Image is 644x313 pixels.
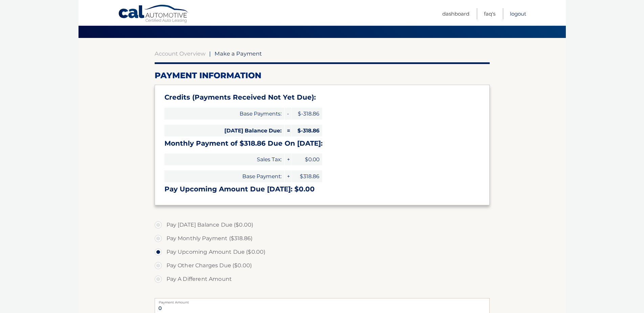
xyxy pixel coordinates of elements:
label: Pay Upcoming Amount Due ($0.00) [155,245,490,259]
label: Pay Other Charges Due ($0.00) [155,259,490,272]
a: FAQ's [484,8,495,19]
a: Account Overview [155,50,205,57]
h2: Payment Information [155,70,490,81]
a: Dashboard [442,8,469,19]
span: $318.86 [292,170,322,182]
span: Make a Payment [215,50,262,57]
label: Pay A Different Amount [155,272,490,286]
span: Sales Tax: [164,153,284,165]
span: | [209,50,211,57]
h3: Credits (Payments Received Not Yet Due): [164,93,480,102]
span: + [285,170,291,182]
span: Base Payment: [164,170,284,182]
span: $0.00 [292,153,322,165]
span: = [285,125,291,137]
label: Payment Amount [155,298,490,304]
a: Logout [510,8,526,19]
a: Cal Automotive [118,4,189,24]
label: Pay Monthly Payment ($318.86) [155,232,490,245]
span: + [285,153,291,165]
span: - [285,108,291,120]
span: [DATE] Balance Due: [164,125,284,137]
span: $-318.86 [292,125,322,137]
span: Base Payments: [164,108,284,120]
h3: Monthly Payment of $318.86 Due On [DATE]: [164,139,480,148]
h3: Pay Upcoming Amount Due [DATE]: $0.00 [164,185,480,193]
label: Pay [DATE] Balance Due ($0.00) [155,218,490,232]
span: $-318.86 [292,108,322,120]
